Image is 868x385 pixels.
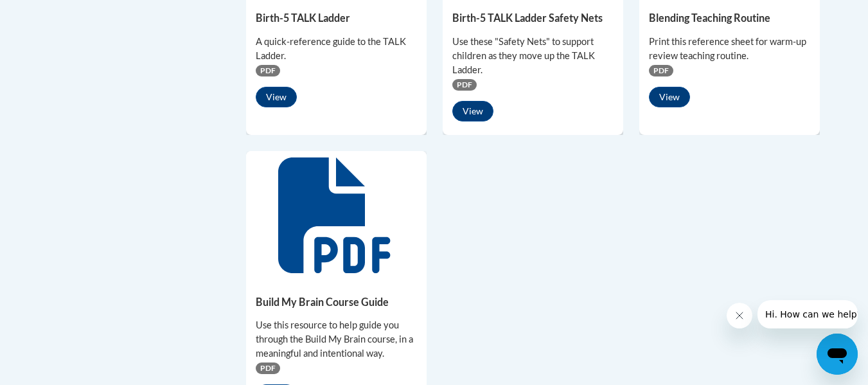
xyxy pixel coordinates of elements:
[452,101,493,121] button: View
[649,87,690,107] button: View
[649,65,673,76] span: PDF
[256,318,417,361] div: Use this resource to help guide you through the Build My Brain course, in a meaningful and intent...
[649,12,810,24] h5: Blending Teaching Routine
[452,79,477,91] span: PDF
[256,65,280,76] span: PDF
[817,334,858,375] iframe: Button to launch messaging window
[452,35,614,77] div: Use these "Safety Nets" to support children as they move up the TALK Ladder.
[649,35,810,63] div: Print this reference sheet for warm-up review teaching routine.
[8,9,104,19] span: Hi. How can we help?
[256,87,297,107] button: View
[256,35,417,63] div: A quick-reference guide to the TALK Ladder.
[256,12,417,24] h5: Birth-5 TALK Ladder
[757,300,858,328] iframe: Message from company
[727,303,752,328] iframe: Close message
[256,296,417,308] h5: Build My Brain Course Guide
[452,12,614,24] h5: Birth-5 TALK Ladder Safety Nets
[256,363,280,374] span: PDF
